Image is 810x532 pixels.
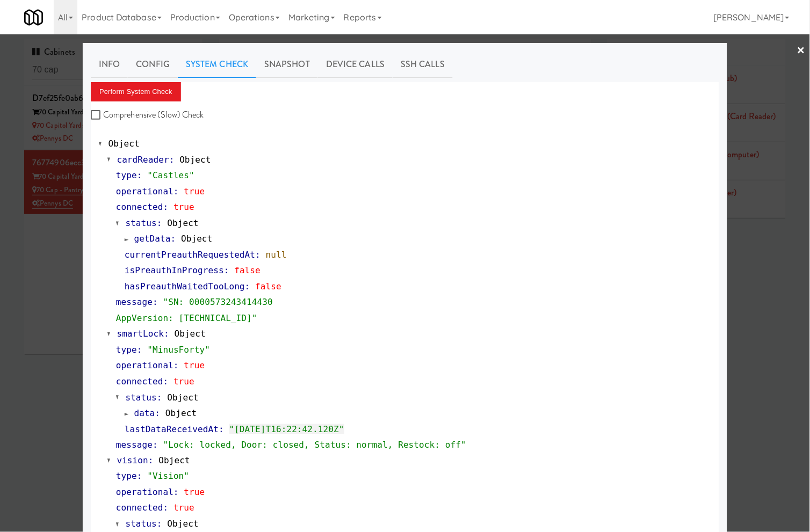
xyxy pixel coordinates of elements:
[157,519,162,529] span: :
[24,8,43,27] img: Micromart
[116,503,163,513] span: connected
[126,519,157,529] span: status
[173,202,194,212] span: true
[125,424,219,434] span: lastDataReceivedAt
[178,51,256,78] a: System Check
[147,471,189,482] span: "Vision"
[255,281,281,291] span: false
[167,392,198,403] span: Object
[116,186,173,196] span: operational
[163,503,169,513] span: :
[255,250,261,260] span: :
[266,250,287,260] span: null
[256,51,318,78] a: Snapshot
[116,376,163,387] span: connected
[126,218,157,228] span: status
[116,345,137,355] span: type
[393,51,453,78] a: SSH Calls
[184,487,205,498] span: true
[116,202,163,212] span: connected
[318,51,393,78] a: Device Calls
[137,471,142,482] span: :
[91,82,181,101] button: Perform System Check
[173,376,194,387] span: true
[219,424,224,434] span: :
[173,186,179,196] span: :
[137,345,142,355] span: :
[167,218,198,228] span: Object
[164,329,169,339] span: :
[117,155,169,165] span: cardReader
[116,471,137,482] span: type
[116,297,153,307] span: message
[153,440,158,450] span: :
[116,170,137,180] span: type
[125,250,255,260] span: currentPreauthRequestedAt
[163,202,169,212] span: :
[125,265,224,275] span: isPreauthInProgress
[134,234,171,244] span: getData
[165,408,197,418] span: Object
[229,424,344,434] span: "[DATE]T16:22:42.120Z"
[147,345,210,355] span: "MinusForty"
[117,456,148,466] span: vision
[171,234,176,244] span: :
[117,329,164,339] span: smartLock
[125,281,245,291] span: hasPreauthWaitedTooLong
[179,155,211,165] span: Object
[181,234,212,244] span: Object
[148,456,154,466] span: :
[173,503,194,513] span: true
[175,329,206,339] span: Object
[109,139,140,149] span: Object
[158,456,190,466] span: Object
[167,519,198,529] span: Object
[126,392,157,403] span: status
[163,376,169,387] span: :
[224,265,229,275] span: :
[153,297,158,307] span: :
[91,111,103,120] input: Comprehensive (Slow) Check
[157,392,162,403] span: :
[128,51,178,78] a: Config
[116,440,153,450] span: message
[184,186,205,196] span: true
[116,360,173,370] span: operational
[91,51,128,78] a: Info
[157,218,162,228] span: :
[134,408,155,418] span: data
[91,107,204,123] label: Comprehensive (Slow) Check
[173,487,179,498] span: :
[173,360,179,370] span: :
[116,487,173,498] span: operational
[147,170,194,180] span: "Castles"
[169,155,175,165] span: :
[137,170,142,180] span: :
[797,34,806,68] a: ×
[155,408,160,418] span: :
[234,265,261,275] span: false
[163,440,467,450] span: "Lock: locked, Door: closed, Status: normal, Restock: off"
[245,281,250,291] span: :
[184,360,205,370] span: true
[116,297,273,323] span: "SN: 0000573243414430 AppVersion: [TECHNICAL_ID]"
